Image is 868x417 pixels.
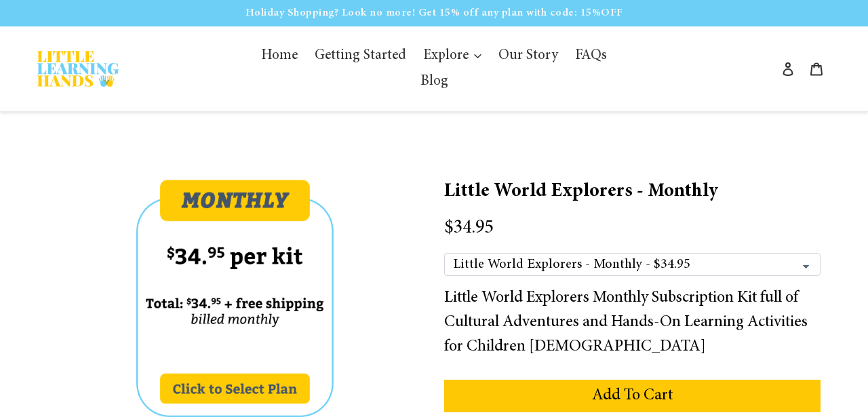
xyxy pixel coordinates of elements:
[575,49,607,64] span: FAQs
[498,49,558,64] span: Our Story
[492,43,565,69] a: Our Story
[47,180,424,417] img: Little World Explorers - Monthly
[444,214,821,243] div: $34.95
[444,290,808,355] span: Little World Explorers Monthly Subscription Kit full of Cultural Adventures and Hands-On Learning...
[308,43,413,69] a: Getting Started
[1,1,867,24] p: Holiday Shopping? Look no more! Get 15% off any plan with code: 15%OFF
[568,43,614,69] a: FAQs
[423,49,469,64] span: Explore
[414,69,455,95] a: Blog
[416,43,488,69] button: Explore
[444,380,821,412] button: Add To Cart
[420,75,448,90] span: Blog
[592,388,673,404] span: Add To Cart
[315,49,406,64] span: Getting Started
[37,51,119,87] img: Little Learning Hands
[261,49,298,64] span: Home
[254,43,304,69] a: Home
[444,181,821,204] h3: Little World Explorers - Monthly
